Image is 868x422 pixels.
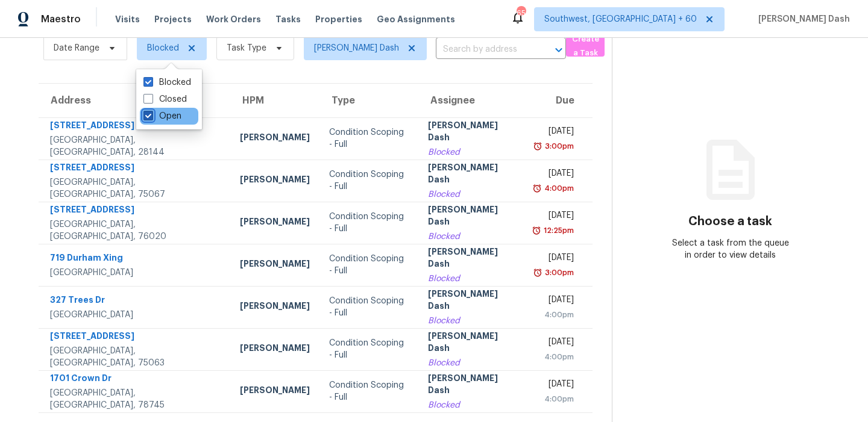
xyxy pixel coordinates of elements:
div: Condition Scoping - Full [329,337,409,361]
div: [GEOGRAPHIC_DATA] [50,267,221,279]
div: [PERSON_NAME] Dash [428,119,515,146]
span: Visits [115,13,140,25]
th: HPM [230,84,319,117]
label: Closed [143,93,187,105]
div: [PERSON_NAME] Dash [428,203,515,231]
label: Open [143,110,181,122]
div: 1701 Crown Dr [50,372,221,387]
div: Select a task from the queue in order to view details [671,237,790,261]
span: [PERSON_NAME] Dash [314,42,399,54]
div: [GEOGRAPHIC_DATA] [50,309,221,321]
button: Create a Task [566,36,605,57]
img: Overdue Alarm Icon [533,267,542,279]
div: [DATE] [534,336,574,351]
div: Condition Scoping - Full [329,379,409,403]
div: [PERSON_NAME] Dash [428,161,515,188]
div: [STREET_ADDRESS] [50,330,221,345]
div: Condition Scoping - Full [329,169,409,193]
div: [DATE] [534,167,574,182]
div: 4:00pm [534,393,574,405]
div: 659 [517,7,525,19]
div: [GEOGRAPHIC_DATA], [GEOGRAPHIC_DATA], 76020 [50,219,221,243]
div: [GEOGRAPHIC_DATA], [GEOGRAPHIC_DATA], 75063 [50,345,221,369]
div: Blocked [428,273,515,285]
span: Projects [154,13,192,25]
div: 719 Durham Xing [50,252,221,267]
div: [DATE] [534,209,574,225]
span: Geo Assignments [377,13,455,25]
label: Blocked [143,76,191,88]
button: Open [550,42,567,58]
div: 4:00pm [534,351,574,363]
div: [STREET_ADDRESS] [50,119,221,134]
h3: Choose a task [688,216,772,228]
th: Assignee [418,84,524,117]
div: [PERSON_NAME] Dash [428,288,515,315]
span: Properties [315,13,362,25]
span: Create a Task [572,33,599,60]
th: Type [319,84,418,117]
div: [PERSON_NAME] [240,216,310,231]
div: 3:00pm [542,140,574,152]
div: 4:00pm [542,182,574,194]
div: [PERSON_NAME] Dash [428,372,515,399]
div: [DATE] [534,378,574,393]
div: Condition Scoping - Full [329,253,409,277]
div: 12:25pm [541,225,574,237]
span: Southwest, [GEOGRAPHIC_DATA] + 60 [544,13,697,25]
div: 3:00pm [542,267,574,279]
div: Condition Scoping - Full [329,211,409,235]
img: Overdue Alarm Icon [532,182,542,194]
div: 327 Trees Dr [50,294,221,309]
div: [DATE] [534,125,574,140]
span: Date Range [54,42,99,54]
div: [GEOGRAPHIC_DATA], [GEOGRAPHIC_DATA], 28144 [50,134,221,158]
span: Blocked [147,42,179,54]
span: [PERSON_NAME] Dash [753,13,850,25]
th: Address [39,84,230,117]
div: Condition Scoping - Full [329,295,409,319]
div: [PERSON_NAME] [240,173,310,188]
div: [PERSON_NAME] [240,131,310,146]
span: Work Orders [206,13,261,25]
img: Overdue Alarm Icon [532,225,541,237]
div: [GEOGRAPHIC_DATA], [GEOGRAPHIC_DATA], 75067 [50,176,221,200]
div: [PERSON_NAME] [240,342,310,357]
div: Blocked [428,315,515,327]
div: [GEOGRAPHIC_DATA], [GEOGRAPHIC_DATA], 78745 [50,387,221,411]
div: [PERSON_NAME] Dash [428,330,515,357]
span: Tasks [275,15,301,23]
div: [STREET_ADDRESS] [50,161,221,176]
input: Search by address [436,40,532,59]
div: Condition Scoping - Full [329,126,409,150]
div: Blocked [428,188,515,200]
div: [DATE] [534,294,574,309]
div: [DATE] [534,252,574,267]
img: Overdue Alarm Icon [533,140,542,152]
div: [PERSON_NAME] [240,384,310,399]
span: Task Type [227,42,266,54]
div: Blocked [428,146,515,158]
div: Blocked [428,357,515,369]
div: Blocked [428,231,515,243]
div: 4:00pm [534,309,574,321]
div: [PERSON_NAME] [240,258,310,273]
span: Maestro [41,13,81,25]
div: Blocked [428,399,515,411]
div: [PERSON_NAME] [240,300,310,315]
div: [STREET_ADDRESS] [50,203,221,219]
div: [PERSON_NAME] Dash [428,246,515,273]
th: Due [524,84,593,117]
